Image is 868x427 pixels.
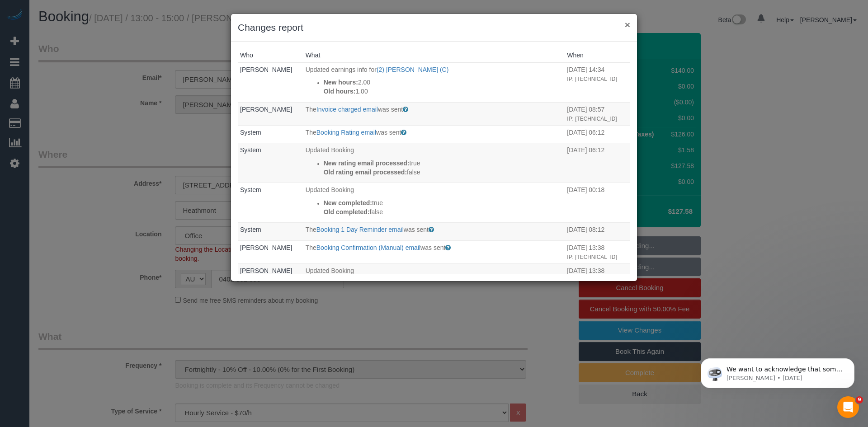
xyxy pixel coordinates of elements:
td: When [565,62,630,102]
a: Booking Confirmation (Manual) email [316,244,420,251]
a: System [240,129,261,136]
strong: Old rating email processed: [324,169,407,176]
p: Message from Ellie, sent 5d ago [39,35,156,43]
strong: New hours: [324,79,358,86]
p: true [324,159,563,168]
p: 2.00 [324,78,563,87]
small: IP: [TECHNICAL_ID] [567,254,617,260]
h3: Changes report [238,21,630,34]
a: [PERSON_NAME] [240,106,292,113]
td: Who [238,263,303,303]
a: Booking 1 Day Reminder email [316,226,404,233]
td: When [565,143,630,183]
td: Who [238,125,303,143]
td: Who [238,223,303,241]
small: IP: [TECHNICAL_ID] [567,116,617,122]
span: Updated Booking [306,146,354,154]
a: System [240,226,261,233]
p: false [324,168,563,177]
td: What [303,240,565,263]
span: was sent [404,226,429,233]
td: What [303,143,565,183]
td: What [303,125,565,143]
p: false [324,207,563,216]
td: What [303,183,565,223]
td: Who [238,240,303,263]
th: What [303,48,565,62]
td: What [303,263,565,303]
a: [PERSON_NAME] [240,66,292,73]
td: Who [238,183,303,223]
iframe: Intercom live chat [837,396,859,418]
th: When [565,48,630,62]
td: Who [238,62,303,102]
td: Who [238,143,303,183]
a: System [240,186,261,193]
td: Who [238,102,303,125]
strong: Old hours: [324,88,356,95]
span: We want to acknowledge that some users may be experiencing lag or slower performance in our softw... [39,26,156,150]
td: When [565,223,630,241]
span: was sent [376,129,401,136]
td: When [565,263,630,303]
td: What [303,102,565,125]
span: The [306,244,316,251]
span: Updated Booking [306,186,354,193]
p: true [324,198,563,207]
span: Updated earnings info for [306,66,377,73]
th: Who [238,48,303,62]
a: System [240,146,261,154]
span: 9 [856,396,863,404]
a: [PERSON_NAME] [240,267,292,274]
button: × [625,20,630,29]
span: The [306,129,316,136]
small: IP: [TECHNICAL_ID] [567,76,617,82]
a: Invoice charged email [316,106,378,113]
td: What [303,223,565,241]
a: [PERSON_NAME] [240,244,292,251]
strong: Old completed: [324,208,370,216]
sui-modal: Changes report [231,14,637,281]
span: was sent [378,106,403,113]
strong: New rating email processed: [324,160,410,167]
span: The [306,106,316,113]
td: What [303,62,565,102]
a: (2) [PERSON_NAME] (C) [377,66,448,73]
strong: New completed: [324,199,372,206]
a: Booking Rating email [316,129,376,136]
td: When [565,183,630,223]
iframe: Intercom notifications message [687,339,868,403]
p: 1.00 [324,87,563,96]
td: When [565,240,630,263]
span: The [306,226,316,233]
td: When [565,125,630,143]
span: Updated Booking [306,267,354,274]
td: When [565,102,630,125]
span: was sent [420,244,445,251]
